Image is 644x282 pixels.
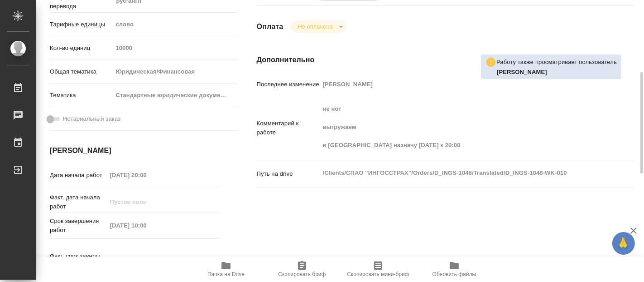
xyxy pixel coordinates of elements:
[320,165,603,181] textarea: /Clients/СПАО "ИНГОССТРАХ"/Orders/D_INGS-1048/Translated/D_INGS-1048-WK-010
[257,169,320,178] p: Путь на drive
[107,219,186,232] input: Пустое поле
[320,78,603,91] input: Пустое поле
[112,64,238,79] div: Юридическая/Финансовая
[112,41,238,54] input: Пустое поле
[50,217,107,235] p: Срок завершения работ
[63,114,120,124] span: Нотариальный заказ
[257,119,320,137] p: Комментарий к работе
[188,257,264,282] button: Папка на Drive
[107,195,186,208] input: Пустое поле
[278,271,326,277] span: Скопировать бриф
[207,271,245,277] span: Папка на Drive
[50,145,221,156] h4: [PERSON_NAME]
[347,271,409,277] span: Скопировать мини-бриф
[257,54,634,65] h4: Дополнительно
[112,88,238,103] div: Стандартные юридические документы, договоры, уставы
[340,257,416,282] button: Скопировать мини-бриф
[257,80,320,89] p: Последнее изменение
[50,67,112,76] p: Общая тематика
[107,254,186,267] input: Пустое поле
[416,257,492,282] button: Обновить файлы
[497,69,547,75] b: [PERSON_NAME]
[264,257,340,282] button: Скопировать бриф
[50,252,107,270] p: Факт. срок заверш. работ
[50,20,112,29] p: Тарифные единицы
[320,101,603,153] textarea: не нот выгружаем в [GEOGRAPHIC_DATA] назначу [DATE] к 20:00
[295,23,335,30] button: Не оплачена
[50,171,107,180] p: Дата начала работ
[616,234,631,253] span: 🙏
[50,193,107,211] p: Факт. дата начала работ
[50,91,112,100] p: Тематика
[612,232,635,255] button: 🙏
[290,20,346,33] div: Не оплачена
[50,44,112,53] p: Кол-во единиц
[497,68,617,77] p: Кононова Юлия
[107,168,186,182] input: Пустое поле
[496,58,617,67] p: Работу также просматривает пользователь
[257,21,284,32] h4: Оплата
[433,271,476,277] span: Обновить файлы
[112,17,238,32] div: слово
